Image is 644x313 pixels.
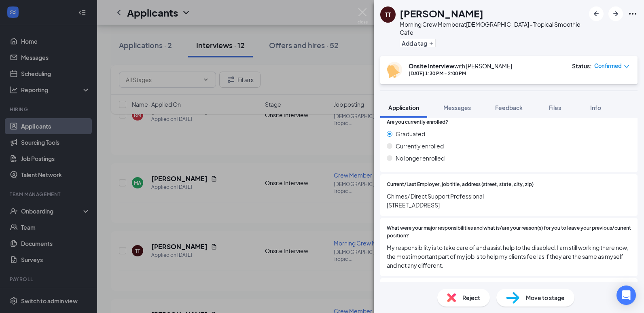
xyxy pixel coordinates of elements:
[628,9,638,19] svg: Ellipses
[590,104,601,111] span: Info
[462,293,480,302] span: Reject
[611,9,621,19] svg: ArrowRight
[396,142,444,150] span: Currently enrolled
[624,64,629,70] span: down
[388,104,419,111] span: Application
[400,39,436,47] button: PlusAdd a tag
[396,154,445,163] span: No longer enrolled
[385,11,391,19] div: TT
[549,104,561,111] span: Files
[608,6,623,21] button: ArrowRight
[409,62,512,70] div: with [PERSON_NAME]
[387,118,448,126] span: Are you currently enrolled?
[387,181,534,188] span: Current/Last Employer, job title, address (street, state, city, zip)
[495,104,523,111] span: Feedback
[396,129,425,138] span: Graduated
[429,41,434,46] svg: Plus
[409,70,512,77] div: [DATE] 1:30 PM - 2:00 PM
[387,224,631,240] span: What were your major responsibilities and what is/are your reason(s) for you to leave your previo...
[591,9,601,19] svg: ArrowLeftNew
[443,104,471,111] span: Messages
[400,20,585,36] div: Morning Crew Member at [DEMOGRAPHIC_DATA] -Tropical Smoothie Cafe
[594,62,622,70] span: Confirmed
[387,243,631,270] span: My responsibility is to take care of and assist help to the disabled. I am still working there no...
[589,6,604,21] button: ArrowLeftNew
[526,293,565,302] span: Move to stage
[572,62,592,70] div: Status :
[409,62,454,70] b: Onsite Interview
[400,6,483,20] h1: [PERSON_NAME]
[387,192,631,209] span: Chimes/ Direct Support Professional [STREET_ADDRESS]
[616,286,636,305] div: Open Intercom Messenger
